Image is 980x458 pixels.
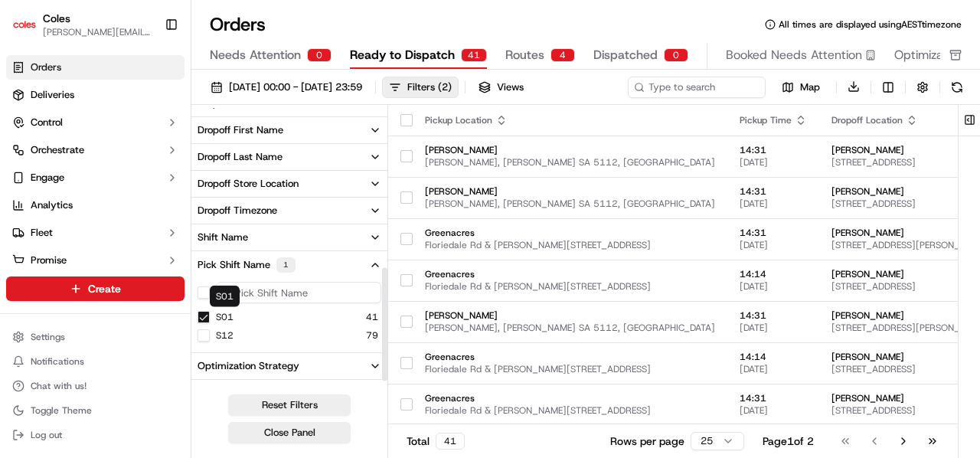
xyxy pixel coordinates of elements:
button: Route Options [191,380,387,406]
span: Fleet [31,226,53,240]
span: ( 2 ) [438,80,452,94]
button: Settings [6,326,185,348]
span: Pylon [152,259,185,270]
p: Rows per page [610,433,684,449]
span: Settings [31,331,65,343]
button: Shift Name [191,224,387,250]
span: [DATE] [740,239,807,251]
span: 14:14 [740,268,807,280]
div: Page 1 of 2 [763,433,814,449]
button: Promise [6,248,185,273]
div: Shift Name [198,231,248,244]
div: 💻 [129,223,142,235]
img: Nash [15,15,46,45]
div: Pickup Location [425,114,715,126]
img: Coles [12,12,37,37]
button: Refresh [946,77,968,98]
span: Routes [505,46,544,64]
a: 📗Knowledge Base [9,215,123,243]
span: 14:31 [740,227,807,239]
span: Deliveries [31,88,74,102]
span: Log out [31,429,62,441]
button: Pick Shift Name1 [191,251,387,279]
div: 41 [461,48,487,62]
div: Start new chat [52,146,251,161]
div: 4 [550,48,575,62]
label: S12 [216,329,234,342]
span: Booked Needs Attention [726,46,862,64]
button: Dropoff Store Location [191,171,387,197]
button: Dropoff Timezone [191,198,387,224]
div: Total [407,433,465,450]
button: Control [6,110,185,135]
input: Pick Shift Name [216,282,381,303]
span: [DATE] [740,404,807,417]
span: Floriedale Rd & [PERSON_NAME][STREET_ADDRESS] [425,404,715,417]
a: Powered byPylon [108,258,185,270]
button: Orchestrate [6,138,185,162]
button: Dropoff First Name [191,117,387,143]
span: [DATE] [740,322,807,334]
span: Floriedale Rd & [PERSON_NAME][STREET_ADDRESS] [425,280,715,293]
span: Chat with us! [31,380,87,392]
div: Dropoff Timezone [198,204,277,218]
button: Create [6,276,185,301]
a: Deliveries [6,83,185,107]
span: Greenacres [425,351,715,363]
span: [PERSON_NAME][EMAIL_ADDRESS][PERSON_NAME][PERSON_NAME][DOMAIN_NAME] [43,26,152,38]
span: Views [497,80,524,94]
button: Reset Filters [228,394,351,416]
span: Greenacres [425,227,715,239]
button: S01 [216,311,234,323]
span: Toggle Theme [31,404,92,417]
span: [DATE] [740,198,807,210]
span: [DATE] [740,156,807,168]
div: 📗 [15,223,28,235]
button: Start new chat [260,150,279,168]
span: Greenacres [425,268,715,280]
div: We're available if you need us! [52,161,194,173]
button: Log out [6,424,185,446]
span: Orchestrate [31,143,84,157]
span: 14:31 [740,144,807,156]
span: 79 [366,329,378,342]
button: Map [772,78,830,97]
span: Control [31,116,63,129]
span: [PERSON_NAME], [PERSON_NAME] SA 5112, [GEOGRAPHIC_DATA] [425,198,715,210]
span: 41 [366,311,378,323]
span: API Documentation [145,221,246,237]
button: Filters(2) [382,77,459,98]
span: [PERSON_NAME] [425,309,715,322]
span: Floriedale Rd & [PERSON_NAME][STREET_ADDRESS] [425,363,715,375]
button: ColesColes[PERSON_NAME][EMAIL_ADDRESS][PERSON_NAME][PERSON_NAME][DOMAIN_NAME] [6,6,158,43]
span: All times are displayed using AEST timezone [779,18,962,31]
span: [DATE] [740,363,807,375]
button: Fleet [6,221,185,245]
button: Coles [43,11,70,26]
span: 14:31 [740,392,807,404]
span: Create [88,281,121,296]
button: Notifications [6,351,185,372]
button: Close Panel [228,422,351,443]
a: Analytics [6,193,185,218]
div: Pick Shift Name [198,257,296,273]
span: [PERSON_NAME] [425,185,715,198]
p: Welcome 👋 [15,61,279,85]
div: Dropoff First Name [198,123,283,137]
span: Knowledge Base [31,221,117,237]
button: Engage [6,165,185,190]
span: Orders [31,61,61,74]
a: Orders [6,55,185,80]
span: Greenacres [425,392,715,404]
input: Type to search [628,77,766,98]
span: Notifications [31,355,84,368]
div: Filters [407,80,452,94]
span: Promise [31,254,67,267]
span: [PERSON_NAME] [425,144,715,156]
span: 14:14 [740,351,807,363]
img: 1736555255976-a54dd68f-1ca7-489b-9aae-adbdc363a1c4 [15,146,43,173]
button: Chat with us! [6,375,185,397]
div: Pickup Time [740,114,807,126]
span: Map [800,80,820,94]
